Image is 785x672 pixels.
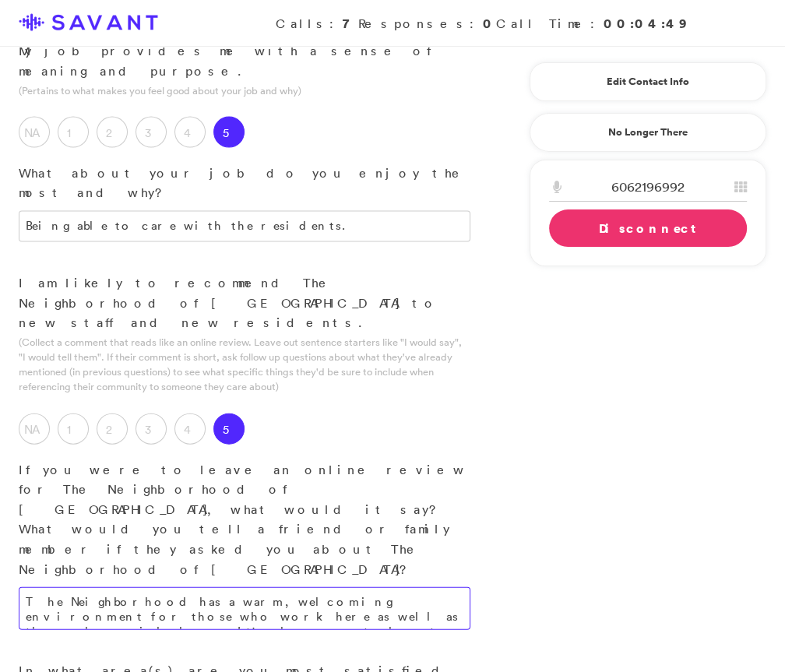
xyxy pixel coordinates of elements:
strong: 7 [343,15,358,32]
label: 2 [97,117,128,148]
strong: 0 [483,15,496,32]
label: NA [19,413,50,445]
label: 5 [213,413,245,445]
label: NA [19,117,50,148]
label: 3 [136,413,167,445]
p: If you were to leave an online review for The Neighborhood of [GEOGRAPHIC_DATA], what would it sa... [19,460,470,580]
p: My job provides me with a sense of meaning and purpose. [19,41,470,81]
p: I am likely to recommend The Neighborhood of [GEOGRAPHIC_DATA] to new staff and new residents. [19,273,470,333]
strong: 00:04:49 [604,15,688,32]
p: What about your job do you enjoy the most and why? [19,164,470,203]
a: No Longer There [530,113,766,152]
a: Edit Contact Info [549,69,747,94]
p: (Pertains to what makes you feel good about your job and why) [19,83,470,98]
p: (Collect a comment that reads like an online review. Leave out sentence starters like "I would sa... [19,335,470,395]
a: Disconnect [549,209,747,247]
label: 1 [58,117,89,148]
label: 1 [58,413,89,445]
label: 4 [174,413,206,445]
label: 3 [136,117,167,148]
label: 2 [97,413,128,445]
label: 5 [213,117,245,148]
label: 4 [174,117,206,148]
